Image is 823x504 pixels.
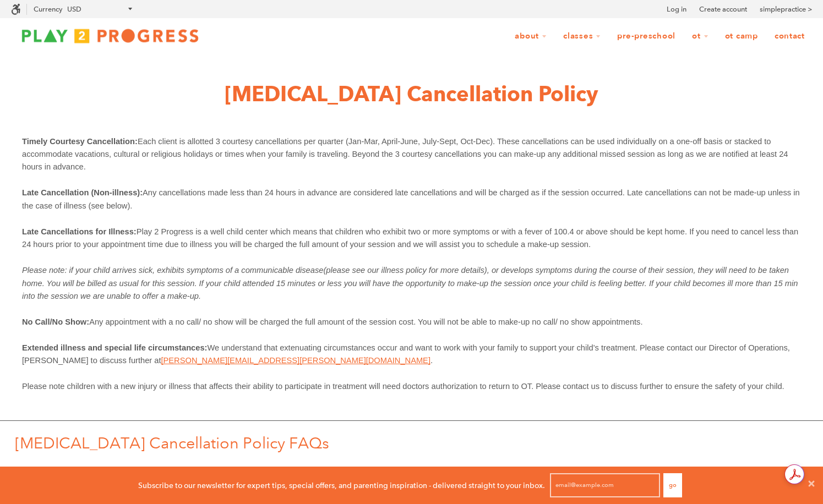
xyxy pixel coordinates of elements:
span: No Call/No Show: [22,317,89,326]
img: Play2Progress logo [11,25,209,47]
span: Play 2 Progress is a well child center which means that children who exhibit two or more symptoms... [22,227,800,249]
span: Any cancellations made less than 24 hours in advance are considered late cancellations and will b... [22,188,802,210]
a: About [508,26,554,47]
span: Timely Courtesy Cancellation: [22,137,138,146]
b: [MEDICAL_DATA] Cancellation Policy [225,81,598,107]
span: Late Cancellation (Non-illness): [22,188,143,197]
a: Pre-Preschool [610,26,683,47]
span: (please see our illness policy for more details) [323,266,487,275]
span: . [430,356,433,365]
span: Please note: if your child arrives sick, exhibits symptoms of a communicable disease [22,266,323,275]
span: [PERSON_NAME][EMAIL_ADDRESS][PERSON_NAME][DOMAIN_NAME] [161,356,430,365]
span: We understand that extenuating circumstances occur and want to work with your family to support y... [22,343,792,365]
a: OT Camp [718,26,765,47]
a: OT [685,26,716,47]
a: Create account [699,4,747,15]
a: [PERSON_NAME][EMAIL_ADDRESS][PERSON_NAME][DOMAIN_NAME] [161,354,430,366]
span: Extended illness and special life circumstances: [22,343,207,352]
a: Classes [556,26,608,47]
a: simplepractice > [760,4,812,15]
span: Each client is allotted 3 courtesy cancellations per quarter (Jan-Mar, April-June, July-Sept, Oct... [22,137,791,172]
span: Late Cancellations for Illness: [22,227,137,236]
button: Go [663,473,682,497]
span: Please note children with a new injury or illness that affects their ability to participate in tr... [22,382,784,391]
span: , or develops symptoms during the course of their session, they will need to be taken home. You w... [22,266,800,300]
a: Contact [767,26,812,47]
p: Subscribe to our newsletter for expert tips, special offers, and parenting inspiration - delivere... [138,479,545,491]
h1: [MEDICAL_DATA] Cancellation Policy FAQs [15,432,823,454]
a: Log in [667,4,686,15]
span: Any appointment with a no call/ no show will be charged the full amount of the session cost. You ... [89,317,642,326]
input: email@example.com [550,473,660,497]
label: Currency [34,5,62,13]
